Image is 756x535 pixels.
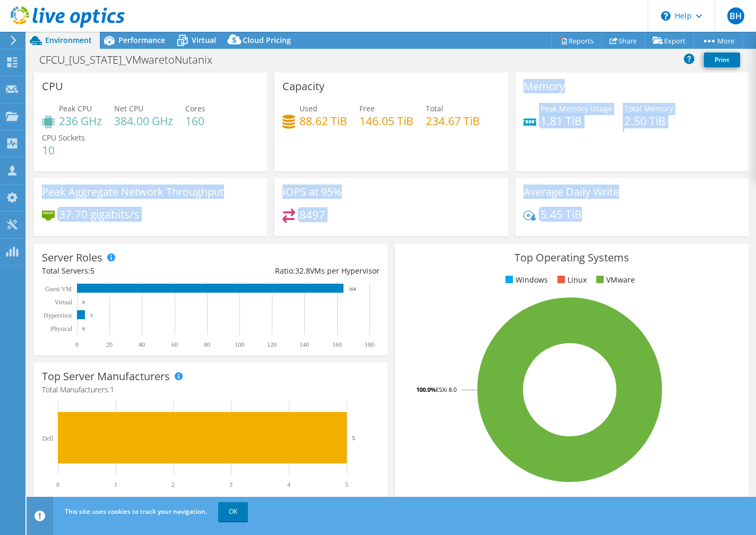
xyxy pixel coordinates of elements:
text: 0 [75,341,79,348]
text: 1 [114,481,117,488]
h3: Peak Aggregate Network Throughput [42,186,224,198]
h4: 146.05 TiB [359,115,414,127]
span: Cores [185,103,205,113]
h4: 10 [42,144,85,156]
a: Print [704,52,740,67]
div: Total Servers: [42,265,211,277]
text: 5 [90,313,93,318]
text: 4 [287,481,290,488]
h3: Top Server Manufacturers [42,371,170,382]
text: 120 [267,341,277,348]
h3: IOPS at 95% [282,186,342,198]
span: Peak CPU [59,103,92,113]
span: Environment [45,35,92,45]
h3: Top Operating Systems [403,252,741,264]
text: Virtual [55,299,73,306]
text: 164 [349,286,356,292]
span: Virtual [192,35,216,45]
h4: 2.50 TiB [624,115,673,127]
text: 3 [229,481,233,488]
span: This site uses cookies to track your navigation. [65,507,207,516]
text: Physical [50,325,72,332]
span: Total [426,103,443,113]
text: 5 [345,481,348,488]
h4: 236 GHz [59,115,102,127]
text: Guest VM [45,285,72,293]
div: Ratio: VMs per Hypervisor [211,265,380,277]
text: 100 [235,341,244,348]
a: More [693,32,743,49]
text: 60 [171,341,178,348]
h4: 8497 [299,209,325,221]
span: Used [299,103,317,113]
span: 5 [90,266,94,276]
span: 32.8 [295,266,310,276]
text: 140 [299,341,309,348]
h3: Capacity [282,81,324,92]
text: 180 [365,341,374,348]
h3: Average Daily Write [523,186,619,198]
text: Hypervisor [44,312,72,319]
text: 20 [106,341,113,348]
a: Export [645,32,694,49]
span: Performance [118,35,165,45]
span: 1 [110,384,114,394]
li: Linux [555,274,587,286]
h4: 1.81 TiB [540,115,612,127]
h4: 37.70 gigabits/s [59,208,139,220]
text: Dell [42,435,53,442]
h3: CPU [42,81,63,92]
h4: 384.00 GHz [114,115,173,127]
text: 0 [82,300,85,305]
h4: 88.62 TiB [299,115,347,127]
text: 0 [56,481,59,488]
span: Cloud Pricing [243,35,291,45]
span: Total Memory [624,103,673,113]
tspan: ESXi 8.0 [436,385,457,393]
a: OK [218,502,248,521]
h3: Server Roles [42,252,102,264]
h4: 5.45 TiB [540,208,582,220]
li: VMware [594,274,635,286]
a: Reports [551,32,602,49]
li: Windows [503,274,548,286]
text: 40 [139,341,145,348]
svg: \n [661,11,671,21]
h4: 234.67 TiB [426,115,480,127]
text: 2 [171,481,175,488]
span: Peak Memory Usage [540,103,612,113]
h3: Memory [523,81,565,92]
h4: 160 [185,115,205,127]
text: 0 [82,326,85,331]
h4: Total Manufacturers: [42,384,380,396]
span: CPU Sockets [42,133,85,143]
text: 5 [352,435,355,441]
text: 160 [332,341,342,348]
span: BH [727,7,744,24]
span: Free [359,103,375,113]
h1: CFCU_[US_STATE]_VMwaretoNutanix [35,54,229,66]
tspan: 100.0% [416,385,436,393]
span: Net CPU [114,103,143,113]
a: Share [602,32,645,49]
text: 80 [204,341,210,348]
